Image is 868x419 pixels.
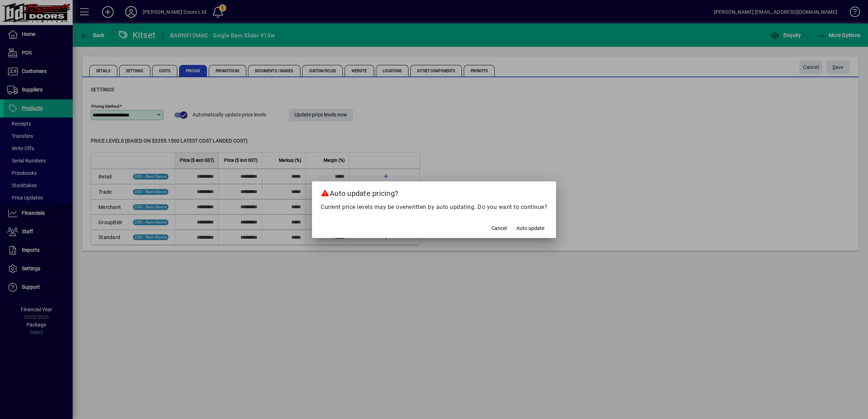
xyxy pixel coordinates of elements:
[321,203,547,211] div: Current price levels may be overwritten by auto updating. Do you want to continue?
[487,222,511,235] button: Cancel
[491,225,507,232] span: Cancel
[516,225,544,232] span: Auto update
[312,181,556,202] h2: Auto update pricing?
[514,222,547,235] button: Auto update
